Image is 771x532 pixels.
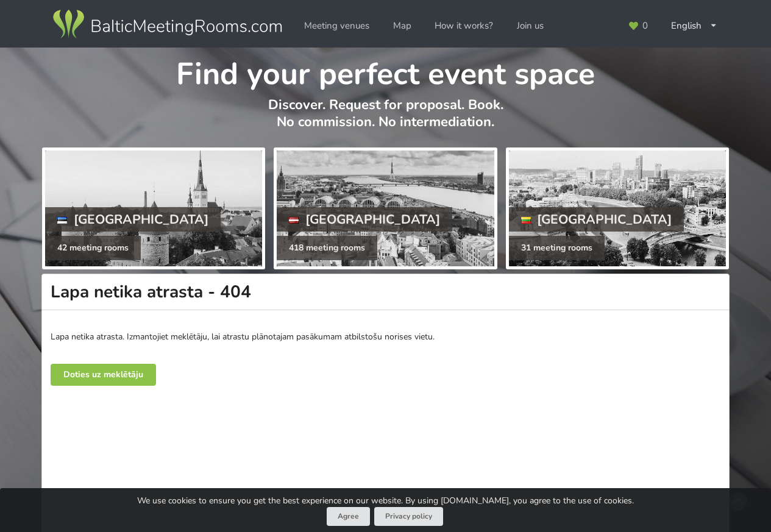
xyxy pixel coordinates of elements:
[51,7,284,41] img: Baltic Meeting Rooms
[42,48,729,94] h1: Find your perfect event space
[509,236,605,260] div: 31 meeting rooms
[274,147,497,269] a: [GEOGRAPHIC_DATA] 418 meeting rooms
[374,507,443,526] a: Privacy policy
[277,236,377,260] div: 418 meeting rooms
[277,207,452,232] div: [GEOGRAPHIC_DATA]
[41,274,730,310] h1: Lapa netika atrasta - 404
[45,207,221,232] div: [GEOGRAPHIC_DATA]
[42,147,265,269] a: [GEOGRAPHIC_DATA] 42 meeting rooms
[663,14,726,38] div: English
[385,14,420,38] a: Map
[45,236,141,260] div: 42 meeting rooms
[296,14,378,38] a: Meeting venues
[42,96,729,143] p: Discover. Request for proposal. Book. No commission. No intermediation.
[642,21,648,30] span: 0
[508,14,552,38] a: Join us
[51,364,156,386] a: Doties uz meklētāju
[506,147,729,269] a: [GEOGRAPHIC_DATA] 31 meeting rooms
[327,507,370,526] button: Agree
[509,207,684,232] div: [GEOGRAPHIC_DATA]
[426,14,502,38] a: How it works?
[51,331,720,343] p: Lapa netika atrasta. Izmantojiet meklētāju, lai atrastu plānotajam pasākumam atbilstošu norises v...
